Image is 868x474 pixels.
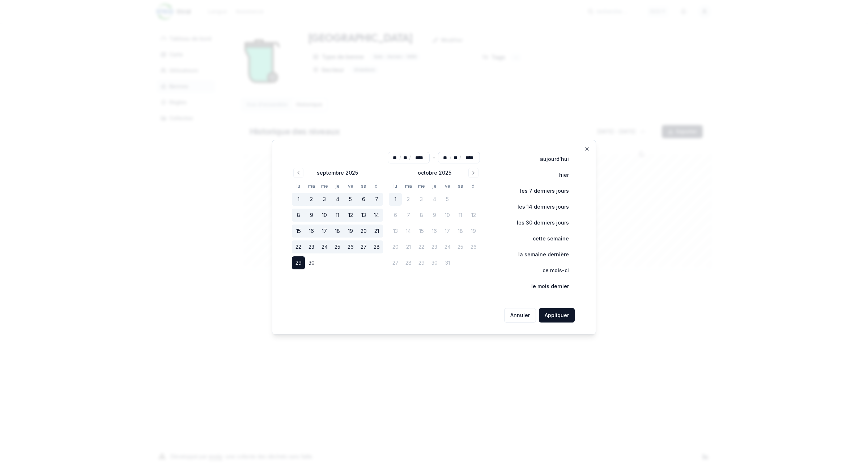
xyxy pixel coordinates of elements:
[505,184,575,198] button: les 7 derniers jours
[516,279,575,294] button: le mois dernier
[357,182,370,190] th: samedi
[389,193,402,206] button: 1
[293,168,303,178] button: Go to previous month
[370,182,383,190] th: dimanche
[544,168,575,182] button: hier
[454,182,467,190] th: samedi
[331,193,344,206] button: 4
[344,240,357,253] button: 26
[503,247,575,262] button: la semaine dernière
[344,193,357,206] button: 5
[539,308,575,323] button: Appliquer
[318,209,331,222] button: 10
[441,182,454,190] th: vendredi
[450,154,451,161] span: /
[402,182,415,190] th: mardi
[428,182,441,190] th: jeudi
[502,215,575,230] button: les 30 derniers jours
[331,225,344,238] button: 18
[305,193,318,206] button: 2
[318,240,331,253] button: 24
[292,182,305,190] th: lundi
[467,182,480,190] th: dimanche
[318,182,331,190] th: mercredi
[305,225,318,238] button: 16
[459,154,461,161] span: /
[292,209,305,222] button: 8
[305,256,318,269] button: 30
[409,154,411,161] span: /
[331,240,344,253] button: 25
[399,154,401,161] span: /
[415,182,428,190] th: mercredi
[292,225,305,238] button: 15
[370,240,383,253] button: 28
[370,209,383,222] button: 14
[468,168,478,178] button: Go to next month
[305,240,318,253] button: 23
[370,225,383,238] button: 21
[318,193,331,206] button: 3
[502,200,575,214] button: les 14 derniers jours
[318,225,331,238] button: 17
[525,152,575,166] button: aujourd'hui
[418,169,451,176] div: octobre 2025
[433,152,435,163] div: -
[331,182,344,190] th: jeudi
[527,263,575,278] button: ce mois-ci
[344,182,357,190] th: vendredi
[389,182,402,190] th: lundi
[317,169,358,176] div: septembre 2025
[357,240,370,253] button: 27
[504,308,536,323] button: Annuler
[305,182,318,190] th: mardi
[357,225,370,238] button: 20
[370,193,383,206] button: 7
[357,209,370,222] button: 13
[518,231,575,246] button: cette semaine
[292,193,305,206] button: 1
[344,225,357,238] button: 19
[292,240,305,253] button: 22
[344,209,357,222] button: 12
[305,209,318,222] button: 9
[331,209,344,222] button: 11
[292,256,305,269] button: 29
[357,193,370,206] button: 6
